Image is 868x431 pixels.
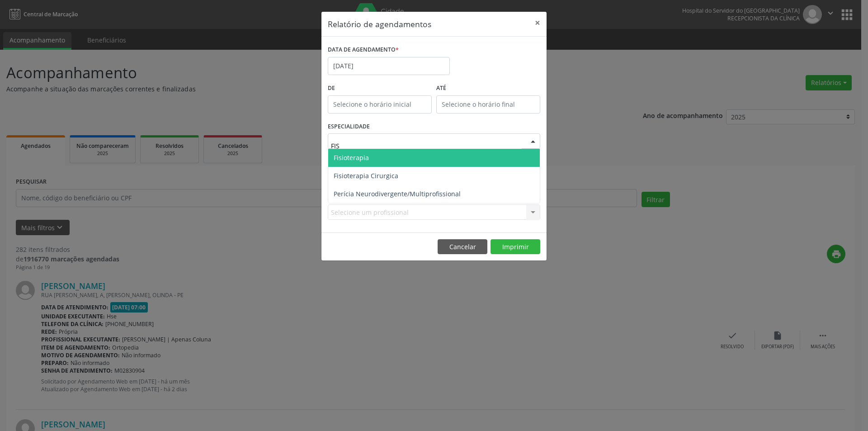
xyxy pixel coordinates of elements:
[328,57,450,75] input: Selecione uma data ou intervalo
[328,18,431,30] h5: Relatório de agendamentos
[328,95,432,114] input: Selecione o horário inicial
[438,239,487,255] button: Cancelar
[528,12,547,34] button: Close
[328,43,399,57] label: DATA DE AGENDAMENTO
[491,239,540,255] button: Imprimir
[331,137,522,155] input: Seleciona uma especialidade
[334,189,461,198] span: Perícia Neurodivergente/Multiprofissional
[334,171,398,180] span: Fisioterapia Cirurgica
[436,81,540,95] label: ATÉ
[328,81,432,95] label: De
[436,95,540,114] input: Selecione o horário final
[328,120,370,134] label: ESPECIALIDADE
[334,153,369,162] span: Fisioterapia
